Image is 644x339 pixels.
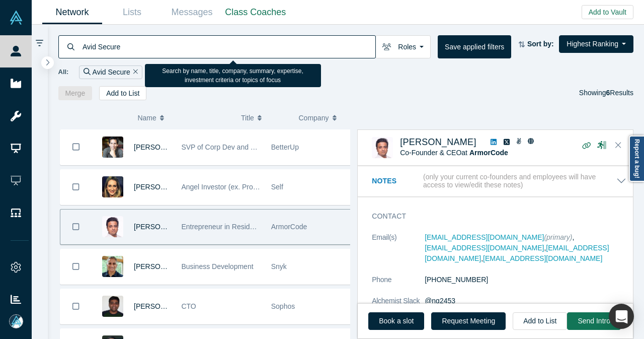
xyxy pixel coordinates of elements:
[271,223,307,231] span: ArmorCode
[629,135,644,182] a: Report a bug!
[102,176,123,197] img: Cindy Berman's Profile Image
[372,137,393,158] img: Nikhil Gupta's Profile Image
[162,1,222,24] a: Messages
[559,35,633,53] button: Highest Ranking
[60,289,92,324] button: Bookmark
[102,296,123,317] img: Ganesh Krishnan's Profile Image
[513,312,567,330] button: Add to List
[181,302,196,310] span: CTO
[372,176,421,186] h3: Notes
[271,302,295,310] span: Sophos
[372,232,425,275] dt: Email(s)
[58,67,69,77] span: All:
[425,244,544,252] a: [EMAIL_ADDRESS][DOMAIN_NAME]
[375,35,431,58] button: Roles
[425,276,488,284] a: [PHONE_NUMBER]
[606,89,610,97] strong: 6
[299,107,346,128] button: Company
[372,173,626,190] button: Notes (only your current co-founders and employees will have access to view/edit these notes)
[372,211,612,222] h3: Contact
[611,138,626,154] button: Close
[423,173,616,190] p: (only your current co-founders and employees will have access to view/edit these notes)
[181,262,253,270] span: Business Development
[134,302,192,310] a: [PERSON_NAME]
[134,183,192,191] a: [PERSON_NAME]
[241,107,288,128] button: Title
[372,275,425,296] dt: Phone
[271,143,299,151] span: BetterUp
[58,86,93,100] button: Merge
[102,1,162,24] a: Lists
[60,129,92,165] button: Bookmark
[99,86,146,100] button: Add to List
[42,1,102,24] a: Network
[431,312,506,330] button: Request Meeting
[271,262,287,270] span: Snyk
[60,170,92,205] button: Bookmark
[181,143,277,151] span: SVP of Corp Dev and Strategy
[82,35,375,58] input: Search by name, title, company, summary, expertise, investment criteria or topics of focus
[181,183,357,191] span: Angel Investor (ex. Productboard, Segment, Grammarly)
[134,143,192,151] a: [PERSON_NAME]
[9,314,23,328] img: Mia Scott's Account
[368,312,424,330] a: Book a slot
[9,11,23,25] img: Alchemist Vault Logo
[79,65,142,79] div: Avid Secure
[130,66,138,78] button: Remove Filter
[483,254,602,262] a: [EMAIL_ADDRESS][DOMAIN_NAME]
[425,296,626,306] dd: @ng2453
[102,216,123,237] img: Nikhil Gupta's Profile Image
[438,35,511,58] button: Save applied filters
[527,40,554,48] strong: Sort by:
[544,233,572,241] span: (primary)
[567,312,621,330] button: Send Intro
[134,223,192,231] a: [PERSON_NAME]
[299,107,329,128] span: Company
[134,262,192,270] a: [PERSON_NAME]
[241,107,254,128] span: Title
[582,5,633,19] button: Add to Vault
[400,149,508,157] span: Co-Founder & CEO at
[400,137,476,147] a: [PERSON_NAME]
[137,107,156,128] span: Name
[102,256,123,277] img: Rick Molakala's Profile Image
[137,107,230,128] button: Name
[222,1,289,24] a: Class Coaches
[469,149,508,157] a: ArmorCode
[60,210,92,244] button: Bookmark
[425,232,626,264] dd: , , ,
[60,249,92,284] button: Bookmark
[425,233,544,241] a: [EMAIL_ADDRESS][DOMAIN_NAME]
[102,137,123,158] img: Thomas Patterson's Profile Image
[372,296,425,317] dt: Alchemist Slack
[181,223,265,231] span: Entrepreneur in Residence
[606,89,633,97] span: Results
[271,183,283,191] span: Self
[579,86,633,100] div: Showing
